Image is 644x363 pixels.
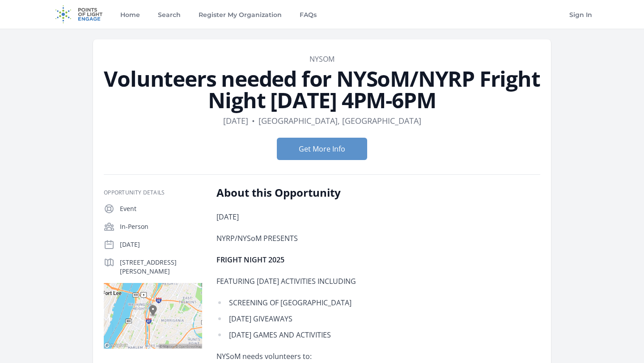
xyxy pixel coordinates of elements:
[104,189,202,196] h3: Opportunity Details
[216,211,478,223] p: [DATE]
[216,186,478,200] h2: About this Opportunity
[120,240,202,249] p: [DATE]
[104,283,202,349] img: Map
[120,222,202,231] p: In-Person
[216,329,478,341] li: [DATE] GAMES AND ACTIVITIES
[216,350,478,363] p: NYSoM needs volunteers to:
[216,296,478,309] li: SCREENING OF [GEOGRAPHIC_DATA]
[277,138,367,160] button: Get More Info
[309,54,335,64] a: NYSoM
[120,258,202,276] p: [STREET_ADDRESS][PERSON_NAME]
[216,312,478,325] li: [DATE] GIVEAWAYS
[216,232,478,245] p: NYRP/NYSoM PRESENTS
[216,255,284,265] strong: FRIGHT NIGHT 2025
[104,68,540,111] h1: Volunteers needed for NYSoM/NYRP Fright Night [DATE] 4PM-6PM
[252,114,255,127] div: •
[258,114,421,127] dd: [GEOGRAPHIC_DATA], [GEOGRAPHIC_DATA]
[120,204,202,213] p: Event
[216,275,478,287] p: FEATURING [DATE] ACTIVITIES INCLUDING
[223,114,248,127] dd: [DATE]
